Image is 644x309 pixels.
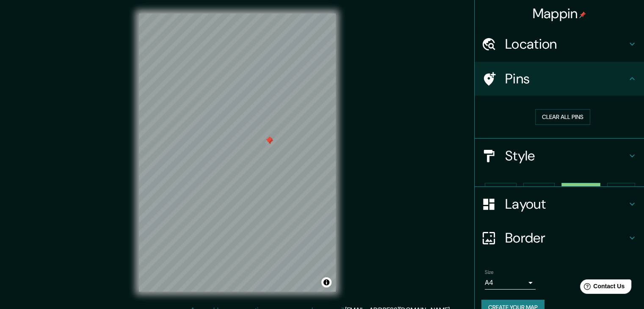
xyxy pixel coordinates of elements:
img: pin-icon.png [579,11,586,18]
h4: Mappin [533,5,586,22]
div: Style [475,139,644,173]
button: Natural [561,183,600,199]
button: Love [607,183,635,199]
h4: Layout [505,196,627,212]
div: Layout [475,187,644,221]
h4: Pins [505,70,627,87]
label: Size [485,269,494,276]
iframe: Help widget launcher [569,276,635,300]
button: White [485,183,517,199]
div: Pins [475,62,644,96]
h4: Border [505,229,627,246]
div: Location [475,27,644,61]
button: Black [523,183,555,199]
div: Border [475,221,644,255]
h4: Style [505,147,627,164]
button: Clear all pins [535,109,590,125]
canvas: Map [139,14,336,292]
h4: Location [505,36,627,52]
div: A4 [485,276,536,290]
button: Toggle attribution [321,277,332,287]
